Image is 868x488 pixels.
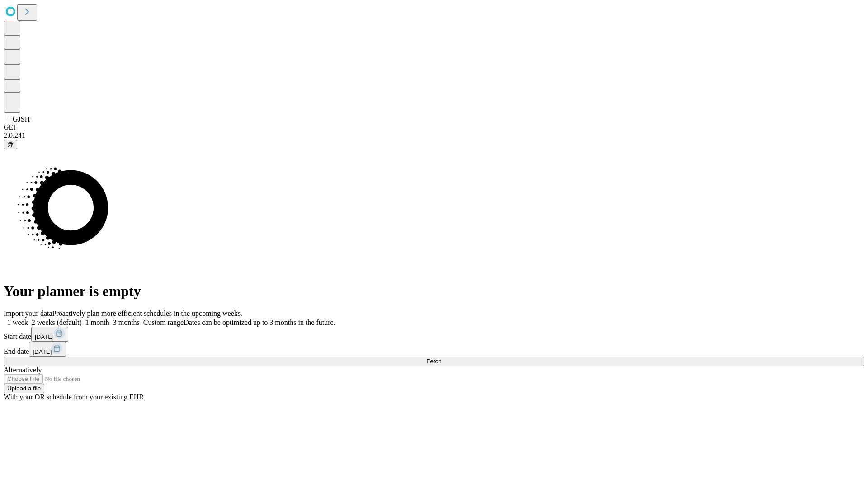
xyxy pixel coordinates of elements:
div: Start date [4,327,864,342]
span: 1 week [7,319,28,326]
button: Fetch [4,357,864,366]
button: Upload a file [4,384,44,393]
button: @ [4,140,17,149]
span: Alternatively [4,366,42,374]
span: 2 weeks (default) [32,319,82,326]
span: @ [7,141,14,148]
span: [DATE] [35,333,54,340]
span: [DATE] [33,348,52,355]
button: [DATE] [31,327,68,342]
span: 1 month [85,319,109,326]
span: Import your data [4,310,52,317]
div: 2.0.241 [4,131,864,140]
span: 3 months [113,319,140,326]
span: Custom range [143,319,184,326]
span: GJSH [13,115,30,123]
span: Dates can be optimized up to 3 months in the future. [184,319,335,326]
span: Fetch [426,358,441,365]
button: [DATE] [29,342,66,357]
div: End date [4,342,864,357]
div: GEI [4,123,864,131]
span: Proactively plan more efficient schedules in the upcoming weeks. [52,310,242,317]
h1: Your planner is empty [4,283,864,300]
span: With your OR schedule from your existing EHR [4,393,144,401]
